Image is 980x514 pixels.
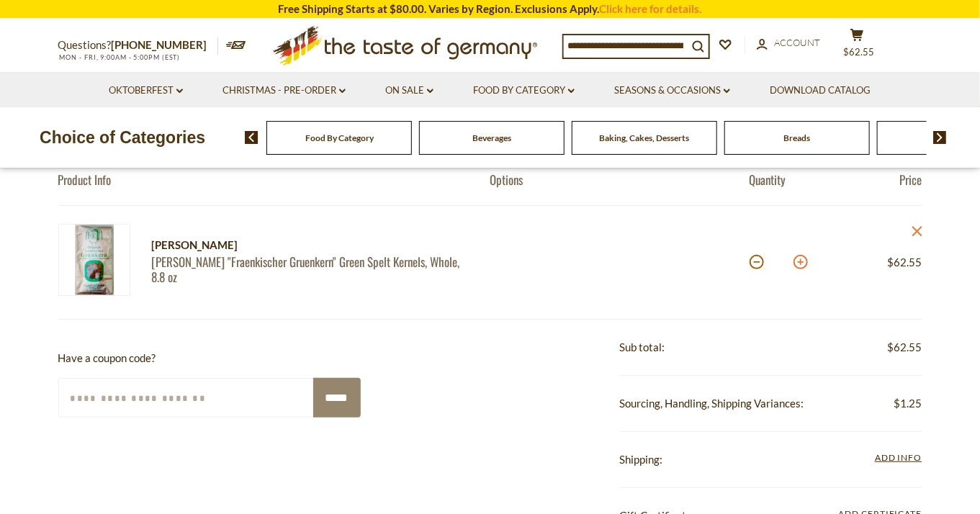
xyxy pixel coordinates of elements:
a: Beverages [472,132,511,143]
button: $62.55 [836,28,879,64]
span: $62.55 [888,256,922,269]
img: next arrow [933,131,947,144]
div: Quantity [750,172,836,187]
a: Baking, Cakes, Desserts [600,132,690,143]
a: Download Catalog [770,83,871,99]
a: Breads [784,132,811,143]
p: Have a coupon code? [58,349,361,367]
a: Account [757,35,821,51]
a: Click here for details. [600,2,702,15]
span: MON - FRI, 9:00AM - 5:00PM (EST) [58,53,181,61]
span: Sourcing, Handling, Shipping Variances: [620,397,804,410]
div: Product Info [58,172,490,187]
a: [PERSON_NAME] "Fraenkischer Gruenkern" Green Spelt Kernels, Whole, 8.8 oz [152,254,465,285]
span: Shipping: [620,453,663,466]
a: Seasons & Occasions [614,83,730,99]
span: $1.25 [894,394,922,412]
img: previous arrow [245,131,259,144]
div: Options [490,172,750,187]
a: On Sale [385,83,433,99]
div: Price [836,172,922,187]
span: Account [775,37,821,48]
img: Zimmermann-Muehle "Fraenkischer Gruenkern" Green Spelt Kernels, Whole, 8.8 oz [58,224,130,296]
a: Christmas - PRE-ORDER [222,83,346,99]
a: Food By Category [305,132,374,143]
a: Oktoberfest [109,83,183,99]
div: [PERSON_NAME] [152,236,465,254]
span: $62.55 [888,338,922,356]
span: Add Info [875,452,922,463]
span: $62.55 [843,46,874,58]
p: Questions? [58,36,218,55]
a: Food By Category [473,83,575,99]
span: Sub total: [620,341,665,353]
a: [PHONE_NUMBER] [112,38,207,51]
